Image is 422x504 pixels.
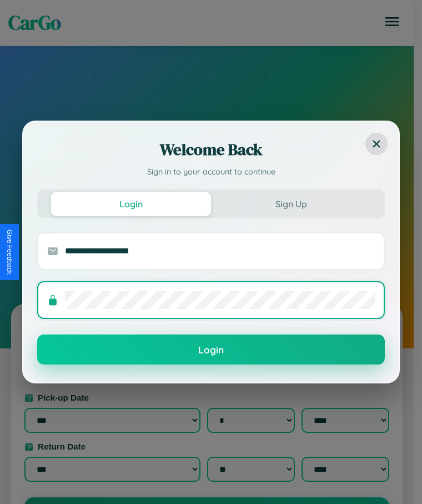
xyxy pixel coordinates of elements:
button: Login [37,335,385,365]
h2: Welcome Back [37,138,385,161]
p: Sign in to your account to continue [37,166,385,178]
button: Sign Up [211,192,371,216]
button: Login [51,192,211,216]
div: Give Feedback [6,229,13,275]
